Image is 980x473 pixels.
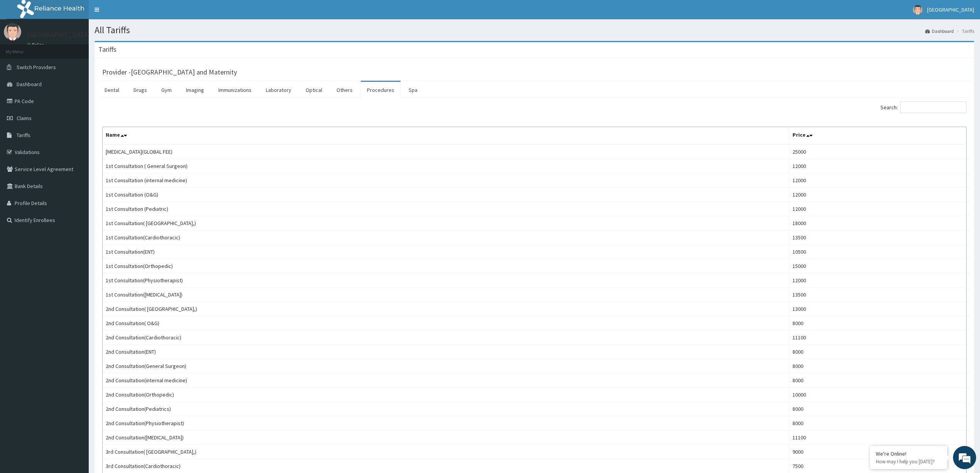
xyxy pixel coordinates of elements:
span: Switch Providers [17,64,56,71]
td: 2nd Consultation(internal medicine) [103,373,789,388]
td: 2nd Consultation( [GEOGRAPHIC_DATA],) [103,302,789,316]
td: 13500 [789,231,966,245]
td: 1st Consultation (O&G) [103,188,789,202]
td: 11100 [789,331,966,345]
a: Online [27,42,46,47]
td: 12000 [789,202,966,216]
td: 15000 [789,259,966,273]
td: 8000 [789,402,966,416]
td: 2nd Consultation(Orthopedic) [103,388,789,402]
td: [MEDICAL_DATA](GLOBAL FEE) [103,144,789,159]
td: 13000 [789,302,966,316]
a: Spa [402,82,424,98]
td: 1st Consultation(Orthopedic) [103,259,789,273]
td: 1st Consultation(ENT) [103,245,789,259]
td: 2nd Consultation(Physiotherapist) [103,416,789,431]
a: Gym [155,82,178,98]
p: [GEOGRAPHIC_DATA] [27,31,91,38]
td: 1st Consultation( [GEOGRAPHIC_DATA],) [103,216,789,231]
td: 25000 [789,144,966,159]
td: 1st Consultation (Pediatric) [103,202,789,216]
td: 8000 [789,316,966,331]
td: 18000 [789,216,966,231]
div: We're Online! [876,450,941,457]
span: Claims [17,115,32,122]
td: 10500 [789,245,966,259]
h1: All Tariffs [95,25,974,35]
img: User Image [4,23,21,41]
td: 1st Consultation(Physiotherapist) [103,273,789,288]
li: Tariffs [955,28,974,34]
td: 8000 [789,359,966,373]
a: Dashboard [925,28,954,34]
td: 12000 [789,173,966,188]
td: 3rd Consultation( [GEOGRAPHIC_DATA],) [103,445,789,459]
td: 1st Consultation (internal medicine) [103,173,789,188]
a: Procedures [361,82,400,98]
td: 12000 [789,273,966,288]
td: 8000 [789,345,966,359]
a: Dental [98,82,125,98]
td: 2nd Consultation(General Surgeon) [103,359,789,373]
input: Search: [900,102,966,113]
a: Others [330,82,359,98]
span: Dashboard [17,81,42,88]
th: Price [789,127,966,145]
td: 8000 [789,373,966,388]
a: Laboratory [260,82,297,98]
label: Search: [880,102,966,113]
h3: Tariffs [98,46,117,53]
td: 1st Consultation(Cardiothoracic) [103,231,789,245]
a: Immunizations [212,82,258,98]
th: Name [103,127,789,145]
a: Optical [299,82,328,98]
td: 8000 [789,416,966,431]
td: 2nd Consultation(Pediatrics) [103,402,789,416]
td: 2nd Consultation(Cardiothoracic) [103,331,789,345]
h3: Provider - [GEOGRAPHIC_DATA] and Maternity [102,69,237,76]
td: 12000 [789,188,966,202]
td: 11100 [789,431,966,445]
a: Imaging [180,82,210,98]
td: 13500 [789,288,966,302]
td: 2nd Consultation([MEDICAL_DATA]) [103,431,789,445]
p: How may I help you today? [876,458,941,465]
img: User Image [913,5,923,15]
span: Tariffs [17,132,30,139]
td: 9000 [789,445,966,459]
span: [GEOGRAPHIC_DATA] [927,6,974,13]
td: 12000 [789,159,966,173]
td: 1st Consultation([MEDICAL_DATA]) [103,288,789,302]
td: 2nd Consultation(ENT) [103,345,789,359]
a: Drugs [127,82,153,98]
td: 2nd Consultation( O&G) [103,316,789,331]
td: 10000 [789,388,966,402]
td: 1st Consultation ( General Surgeon) [103,159,789,173]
